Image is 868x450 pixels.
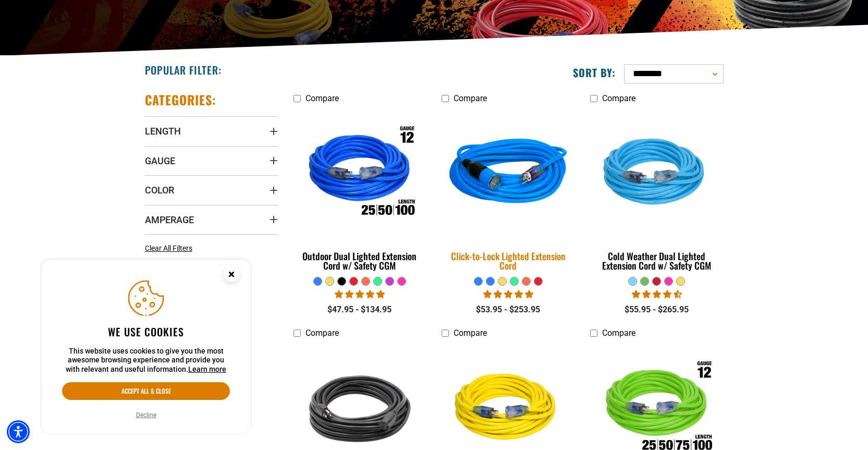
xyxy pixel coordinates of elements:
aside: Cookie Consent [42,260,250,434]
span: Compare [602,93,635,103]
span: Amperage [145,214,194,226]
span: Compare [305,93,339,103]
summary: Color [145,175,278,204]
span: Compare [305,328,339,338]
button: Decline [133,410,160,420]
span: 4.62 stars [632,289,682,299]
h2: Categories: [145,92,217,108]
summary: Length [145,116,278,145]
span: Clear All Filters [145,244,192,252]
span: 4.81 stars [335,289,385,299]
summary: Amperage [145,205,278,234]
h2: Popular Filter: [145,63,222,77]
img: blue [435,107,581,240]
img: Light Blue [591,114,723,234]
span: Compare [454,93,487,103]
span: Compare [454,328,487,338]
div: $47.95 - $134.95 [294,303,426,316]
div: Outdoor Dual Lighted Extension Cord w/ Safety CGM [294,251,426,270]
p: This website uses cookies to give you the most awesome browsing experience and provide you with r... [62,347,230,374]
a: Light Blue Cold Weather Dual Lighted Extension Cord w/ Safety CGM [590,108,723,276]
img: Outdoor Dual Lighted Extension Cord w/ Safety CGM [294,114,425,234]
span: Length [145,125,181,137]
span: Color [145,184,174,196]
label: Sort by: [573,66,616,79]
div: $55.95 - $265.95 [590,303,723,316]
span: Gauge [145,155,175,167]
a: This website uses cookies to give you the most awesome browsing experience and provide you with r... [188,365,226,373]
button: Close this option [213,260,250,292]
div: Accessibility Menu [7,420,30,443]
button: Accept all & close [62,382,230,400]
a: blue Click-to-Lock Lighted Extension Cord [442,108,574,276]
div: Cold Weather Dual Lighted Extension Cord w/ Safety CGM [590,251,723,270]
summary: Gauge [145,146,278,175]
div: $53.95 - $253.95 [442,303,574,316]
span: 4.87 stars [483,289,533,299]
span: Compare [602,328,635,338]
a: Clear All Filters [145,243,197,254]
a: Outdoor Dual Lighted Extension Cord w/ Safety CGM Outdoor Dual Lighted Extension Cord w/ Safety CGM [294,108,426,276]
h2: We use cookies [62,325,230,338]
div: Click-to-Lock Lighted Extension Cord [442,251,574,270]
